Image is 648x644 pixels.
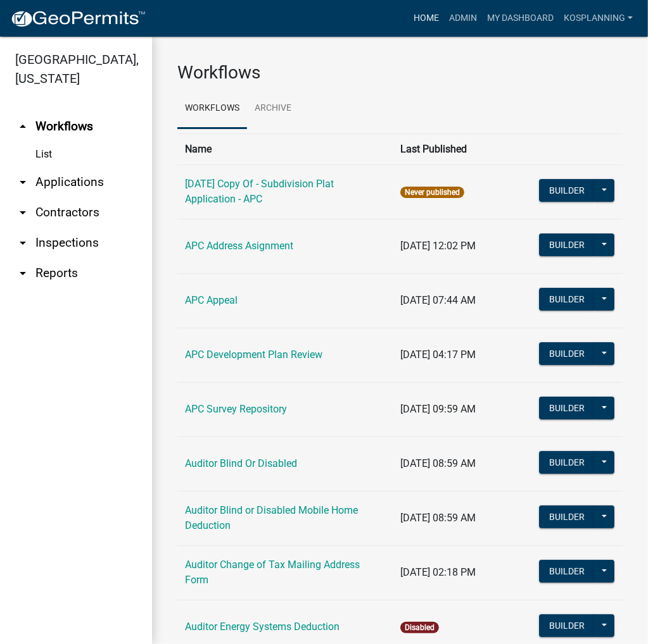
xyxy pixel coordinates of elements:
button: Builder [539,614,595,637]
th: Last Published [393,133,531,164]
button: Builder [539,451,595,474]
button: Builder [539,179,595,202]
a: APC Survey Repository [185,403,287,415]
span: [DATE] 09:59 AM [400,403,476,415]
a: Auditor Change of Tax Mailing Address Form [185,559,360,586]
span: [DATE] 08:59 AM [400,512,476,524]
span: [DATE] 07:44 AM [400,294,476,306]
button: Builder [539,233,595,256]
a: My Dashboard [482,6,559,30]
a: Auditor Energy Systems Deduction [185,621,340,633]
h3: Workflows [177,62,623,84]
span: [DATE] 02:18 PM [400,566,476,578]
a: APC Development Plan Review [185,349,322,361]
a: kosplanning [559,6,638,30]
span: Disabled [400,622,439,633]
a: APC Appeal [185,294,238,306]
a: Auditor Blind Or Disabled [185,457,297,469]
a: [DATE] Copy Of - Subdivision Plat Application - APC [185,178,334,205]
i: arrow_drop_up [15,119,30,134]
a: Archive [247,89,299,129]
a: Admin [444,6,482,30]
a: Home [409,6,444,30]
i: arrow_drop_down [15,266,30,281]
span: Never published [400,187,464,198]
a: Auditor Blind or Disabled Mobile Home Deduction [185,504,358,531]
button: Builder [539,288,595,311]
button: Builder [539,505,595,528]
span: [DATE] 12:02 PM [400,240,476,252]
span: [DATE] 04:17 PM [400,349,476,361]
a: APC Address Asignment [185,240,293,252]
button: Builder [539,560,595,583]
i: arrow_drop_down [15,175,30,190]
a: Workflows [177,89,247,129]
i: arrow_drop_down [15,235,30,251]
th: Name [177,133,393,164]
button: Builder [539,342,595,365]
button: Builder [539,397,595,419]
i: arrow_drop_down [15,205,30,220]
span: [DATE] 08:59 AM [400,457,476,469]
